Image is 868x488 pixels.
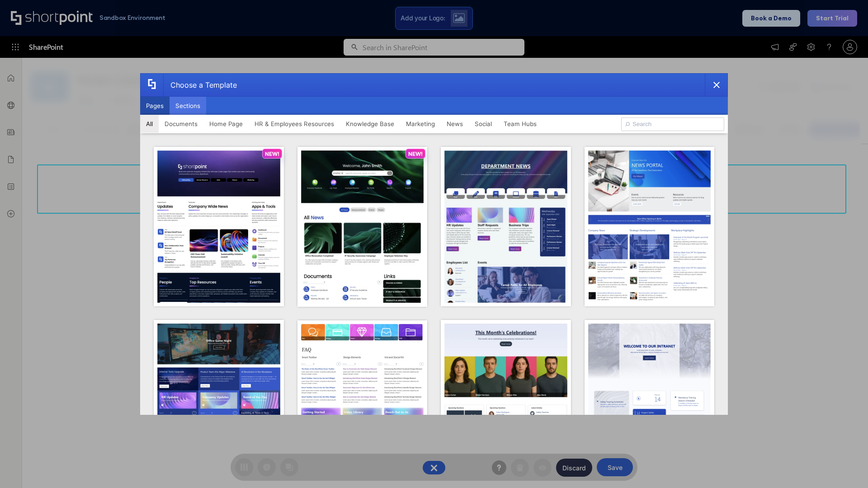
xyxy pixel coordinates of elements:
[140,97,170,115] button: Pages
[140,115,159,133] button: All
[163,74,237,96] div: Choose a Template
[203,115,249,133] button: Home Page
[170,97,206,115] button: Sections
[469,115,498,133] button: Social
[400,115,441,133] button: Marketing
[249,115,340,133] button: HR & Employees Resources
[441,115,469,133] button: News
[621,117,724,131] input: Search
[340,115,400,133] button: Knowledge Base
[823,445,868,488] iframe: Chat Widget
[408,150,423,157] p: NEW!
[140,73,728,415] div: template selector
[498,115,542,133] button: Team Hubs
[159,115,203,133] button: Documents
[265,150,279,157] p: NEW!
